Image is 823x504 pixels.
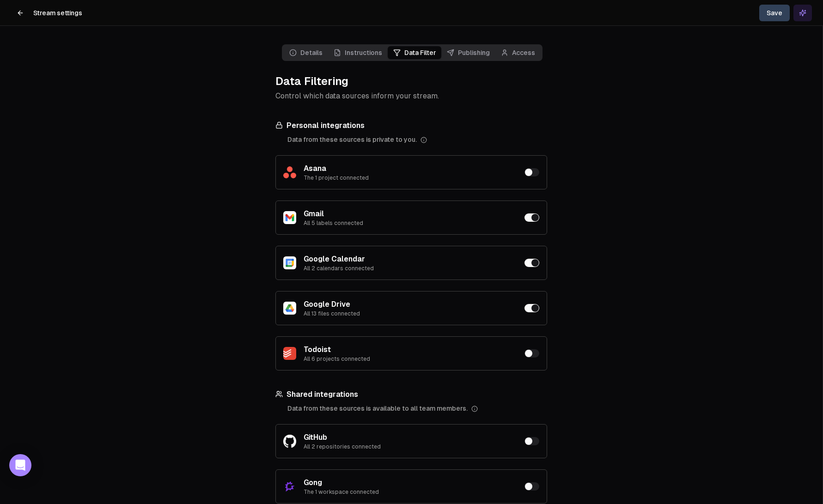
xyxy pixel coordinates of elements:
a: Publishing [441,46,495,59]
img: Gmail [283,211,296,224]
p: All 13 files connected [304,310,442,317]
a: Access [495,46,541,59]
p: The 1 project connected [304,174,442,182]
a: Details [284,46,328,59]
div: Data from these sources is available to all team members. [287,404,547,413]
h3: Google Calendar [304,254,442,265]
p: All 2 calendars connected [304,265,442,272]
h3: Gmail [304,208,442,219]
h1: Stream settings [33,8,82,18]
p: All 5 labels connected [304,219,442,227]
h3: GitHub [304,432,442,443]
p: The 1 workspace connected [304,488,442,496]
img: GitHub [283,435,296,447]
div: Open Intercom Messenger [9,454,31,476]
img: Google Calendar [283,256,296,269]
p: All 2 repositories connected [304,443,442,450]
p: Control which data sources inform your stream. [275,91,547,102]
img: Gong [283,480,296,493]
h3: Google Drive [304,299,442,310]
h3: Personal integrations [275,120,547,131]
h3: Gong [304,477,442,488]
h3: Asana [304,163,442,174]
span: Data Filter [388,46,441,59]
nav: Main [282,44,541,61]
img: Todoist [283,347,296,360]
h3: Shared integrations [275,389,547,400]
button: Save [759,5,790,21]
a: Instructions [328,46,388,59]
h1: Data Filtering [275,74,547,89]
img: Asana [283,166,296,178]
img: Google Drive [283,302,296,315]
h3: Todoist [304,344,442,355]
div: Data from these sources is private to you. [287,135,547,144]
p: All 6 projects connected [304,355,442,363]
